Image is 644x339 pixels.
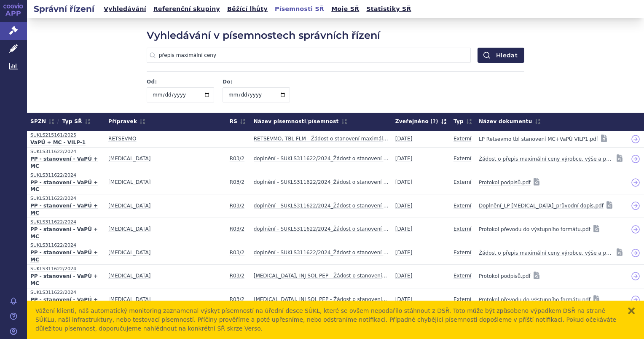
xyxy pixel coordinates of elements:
[254,247,389,259] a: doplnění - SUKLS311622/2024_Žádost o stanovení maximální ceny a výše a podmínek úhrady
[30,194,102,202] a: SUKLS311622/2024
[108,203,150,209] span: XOLAIR
[147,48,471,63] input: např. §39b odst. 2 písm. b), rovnováhy mezi dvěma protipóly, nejbližší terapeuticky porovnatelný,...
[453,223,471,235] a: Externí
[30,116,54,127] a: SPZN
[478,48,524,63] button: Hledat
[30,226,102,241] a: PP - stanovení - VaPÚ + MC
[254,200,389,212] a: doplnění - SUKLS311622/2024_Žádost o stanovení maximální ceny a výše a podmínek úhrady
[108,270,150,282] a: [MEDICAL_DATA]
[254,272,389,280] strong: [MEDICAL_DATA], INJ SOL PEP - Žádost o stanovení maximální ceny výrobce a výše a podmínek úhrady ...
[479,177,531,188] a: Protokol podpisů.pdf
[30,265,102,273] a: SUKLS311622/2024
[254,116,347,127] span: Název písemnosti písemnost
[30,148,102,156] span: SUKLS311622/2024
[453,156,471,161] span: Externí
[254,155,389,163] strong: doplnění - SUKLS311622/2024_Žádost o stanovení maximální ceny a výše a podmínek úhrady
[30,179,102,194] a: PP - stanovení - VaPÚ + MC
[479,270,531,282] a: Protokol podpisů.pdf
[108,116,145,127] a: Přípravek
[30,288,102,296] a: SUKLS311622/2024
[30,273,102,288] a: PP - stanovení - VaPÚ + MC
[395,136,413,142] span: [DATE]
[108,250,150,256] span: XOLAIR
[230,223,244,235] a: R03/2
[479,116,541,127] a: Název dokumentu
[254,223,389,235] a: doplnění - SUKLS311622/2024_Žádost o stanovení maximální ceny a výše a podmínek úhrady
[395,294,413,306] a: [DATE]
[27,3,101,15] h2: Správní řízení
[30,131,102,139] a: SUKLS215161/2025
[230,226,244,232] span: R03/2
[30,241,102,249] span: SUKLS311622/2024
[108,200,150,212] a: [MEDICAL_DATA]
[230,116,246,127] a: RS
[254,153,389,165] a: doplnění - SUKLS311622/2024_Žádost o stanovení maximální ceny a výše a podmínek úhrady
[430,118,438,125] abbr: (?)
[30,249,102,264] a: PP - stanovení - VaPÚ + MC
[254,116,347,127] a: Název písemnosti/písemnost
[30,171,102,179] span: SUKLS311622/2024
[108,223,150,235] a: [MEDICAL_DATA]
[30,156,102,171] strong: PP - stanovení - VaPÚ + MC
[254,249,389,257] strong: doplnění - SUKLS311622/2024_Žádost o stanovení maximální ceny a výše a podmínek úhrady
[30,296,102,312] strong: PP - stanovení - VaPÚ + MC
[453,226,471,232] span: Externí
[108,296,150,302] span: XOLAIR
[230,177,244,188] a: R03/2
[108,153,150,165] a: [MEDICAL_DATA]
[272,3,327,15] a: Písemnosti SŘ
[453,250,471,256] span: Externí
[108,294,150,306] a: [MEDICAL_DATA]
[108,177,150,188] a: [MEDICAL_DATA]
[395,200,413,212] a: [DATE]
[108,136,136,142] span: RETSEVMO
[54,118,62,125] span: /
[108,226,150,232] span: XOLAIR
[395,270,413,282] a: [DATE]
[453,177,471,188] a: Externí
[35,307,619,333] div: Vážení klienti, náš automatický monitoring zaznamenal výskyt písemností na úřední desce SÚKL, kte...
[230,247,244,259] a: R03/2
[395,116,447,127] span: Zveřejněno
[395,223,413,235] a: [DATE]
[395,133,413,145] a: [DATE]
[329,3,362,15] a: Moje SŘ
[30,218,102,226] a: SUKLS311622/2024
[147,78,214,86] label: Od:
[479,294,590,306] a: Protokol převodu do výstupního formátu.pdf
[395,177,413,188] a: [DATE]
[230,179,244,185] span: R03/2
[395,226,413,232] span: [DATE]
[395,247,413,259] a: [DATE]
[453,133,471,145] a: Externí
[254,225,389,234] strong: doplnění - SUKLS311622/2024_Žádost o stanovení maximální ceny a výše a podmínek úhrady
[30,202,102,218] strong: PP - stanovení - VaPÚ + MC
[479,153,614,165] a: Žádost o přepis maximální ceny výrobce, výše a podmínek úhrady, maximální ceny výrobce a výše a p...
[453,116,472,127] a: Typ
[627,307,636,315] button: zavřít
[230,156,244,161] span: R03/2
[62,116,91,127] a: Typ SŘ
[479,247,614,259] a: Žádost o přepis maximální ceny výrobce, výše a podmínek úhrady, maximální ceny výrobce a výše a p...
[230,200,244,212] a: R03/2
[453,273,471,279] span: Externí
[453,200,471,212] a: Externí
[254,202,389,210] strong: doplnění - SUKLS311622/2024_Žádost o stanovení maximální ceny a výše a podmínek úhrady
[453,153,471,165] a: Externí
[453,247,471,259] a: Externí
[395,250,413,256] span: [DATE]
[395,179,413,185] span: [DATE]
